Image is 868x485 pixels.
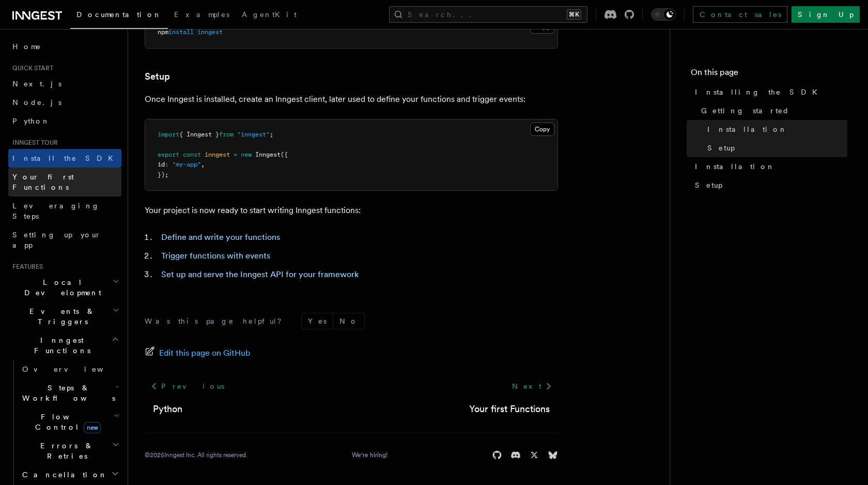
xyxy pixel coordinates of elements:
a: Edit this page on GitHub [145,346,251,360]
span: id [158,161,165,168]
span: install [168,28,194,36]
button: Search...⌘K [389,6,587,23]
span: Installation [695,161,775,172]
button: Local Development [8,273,121,302]
span: Cancellation [18,469,107,480]
span: Setup [707,143,735,153]
span: = [234,151,237,158]
a: Installation [691,157,847,176]
a: Setup [691,176,847,194]
a: Python [153,402,182,416]
a: Set up and serve the Inngest API for your framework [161,269,359,279]
span: Inngest [255,151,281,158]
span: Install the SDK [12,154,119,162]
a: Overview [18,360,121,378]
span: Setting up your app [12,231,101,249]
p: Once Inngest is installed, create an Inngest client, later used to define your functions and trig... [145,92,558,107]
span: { Inngest } [179,131,219,138]
h4: On this page [691,66,847,83]
a: Next [506,377,558,396]
span: Documentation [76,10,162,19]
span: Edit this page on GitHub [159,346,251,360]
span: Python [12,117,50,125]
a: Installing the SDK [691,83,847,101]
span: Next.js [12,80,61,88]
kbd: ⌘K [567,9,581,20]
span: ({ [281,151,288,158]
span: inngest [197,28,223,36]
span: from [219,131,234,138]
div: © 2025 Inngest Inc. All rights reserved. [145,451,247,459]
p: Was this page helpful? [145,316,289,326]
span: Leveraging Steps [12,202,100,220]
a: Python [8,112,121,130]
span: "my-app" [172,161,201,168]
a: Your first Functions [8,168,121,196]
span: "inngest" [237,131,270,138]
span: Installing the SDK [695,87,824,97]
a: Setting up your app [8,225,121,254]
span: Flow Control [18,412,114,432]
span: Installation [707,124,787,134]
a: Installation [703,120,847,139]
span: Overview [22,365,129,373]
a: Sign Up [792,6,860,23]
span: Your first Functions [12,173,74,191]
a: Examples [168,3,236,28]
span: const [183,151,201,158]
button: Flow Controlnew [18,407,121,436]
span: Home [12,41,41,52]
a: Leveraging Steps [8,196,121,225]
span: ; [270,131,273,138]
span: Events & Triggers [8,306,113,327]
span: new [84,422,101,433]
span: Quick start [8,64,53,72]
a: Setup [703,139,847,157]
button: Copy [530,123,554,136]
a: AgentKit [236,3,303,28]
button: Yes [302,313,333,329]
span: Examples [174,10,229,19]
a: Getting started [697,101,847,120]
a: Your first Functions [469,402,550,416]
span: }); [158,171,168,178]
span: , [201,161,205,168]
span: Local Development [8,277,113,298]
span: Setup [695,180,722,190]
button: Errors & Retries [18,436,121,465]
span: import [158,131,179,138]
span: AgentKit [242,10,297,19]
span: Node.js [12,98,61,107]
button: Cancellation [18,465,121,484]
a: Setup [145,69,170,84]
span: npm [158,28,168,36]
span: inngest [205,151,230,158]
span: Errors & Retries [18,441,112,461]
span: Inngest tour [8,139,58,147]
button: Steps & Workflows [18,378,121,407]
span: Getting started [701,105,789,116]
span: Steps & Workflows [18,383,115,403]
p: Your project is now ready to start writing Inngest functions: [145,203,558,218]
a: Next.js [8,74,121,93]
a: Contact sales [693,6,787,23]
span: : [165,161,168,168]
a: Home [8,37,121,56]
a: Documentation [70,3,168,29]
span: export [158,151,179,158]
button: Events & Triggers [8,302,121,331]
a: Previous [145,377,230,396]
span: Inngest Functions [8,335,112,356]
span: new [241,151,252,158]
a: We're hiring! [352,451,388,459]
span: Features [8,263,43,271]
button: Toggle dark mode [651,8,676,21]
a: Install the SDK [8,149,121,168]
a: Define and write your functions [161,232,280,242]
button: Inngest Functions [8,331,121,360]
a: Node.js [8,93,121,112]
button: No [333,313,364,329]
a: Trigger functions with events [161,251,270,261]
